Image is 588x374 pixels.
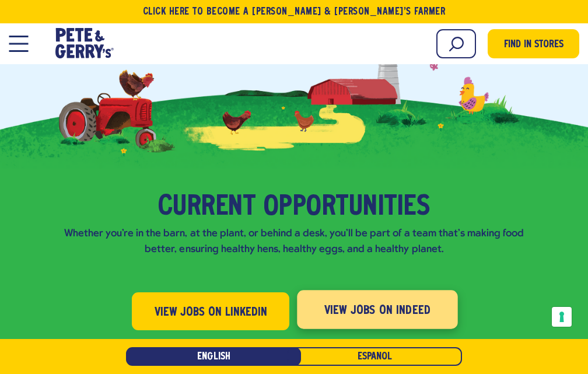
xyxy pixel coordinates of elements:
span: View Jobs on LinkedIn [155,303,267,321]
p: Whether you're in the barn, at the plant, or behind a desk, you'll be part of a team that's makin... [61,226,527,257]
span: Find in Stores [504,37,563,53]
button: Open Mobile Menu Modal Dialog [9,36,28,52]
input: Search [436,29,476,58]
a: Español [287,347,462,366]
span: View Jobs on Indeed [324,301,431,320]
span: Current [158,189,256,226]
a: View Jobs on LinkedIn [132,292,289,330]
a: View Jobs on Indeed [297,290,457,328]
a: English [126,347,301,366]
span: Opportunities [264,189,430,226]
a: Find in Stores [488,29,579,58]
button: Your consent preferences for tracking technologies [552,307,572,327]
